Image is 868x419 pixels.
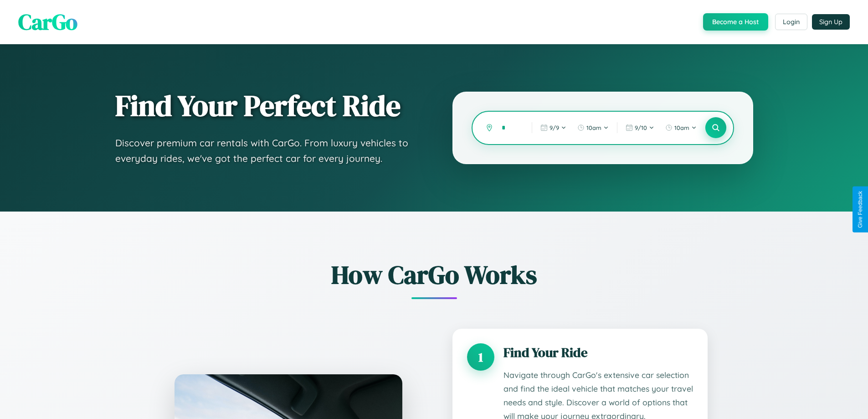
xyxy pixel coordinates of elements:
[115,135,416,166] p: Discover premium car rentals with CarGo. From luxury vehicles to everyday rides, we've got the pe...
[115,90,416,122] h1: Find Your Perfect Ride
[503,343,693,362] h3: Find Your Ride
[621,120,659,135] button: 9/10
[674,124,689,131] span: 10am
[536,120,571,135] button: 9/9
[635,124,647,131] span: 9 / 10
[467,343,494,371] div: 1
[703,13,768,31] button: Become a Host
[550,124,559,131] span: 9 / 9
[857,191,863,228] div: Give Feedback
[161,257,708,292] h2: How CarGo Works
[775,14,807,30] button: Login
[586,124,601,131] span: 10am
[573,120,613,135] button: 10am
[812,14,850,30] button: Sign Up
[661,120,701,135] button: 10am
[18,7,77,37] span: CarGo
